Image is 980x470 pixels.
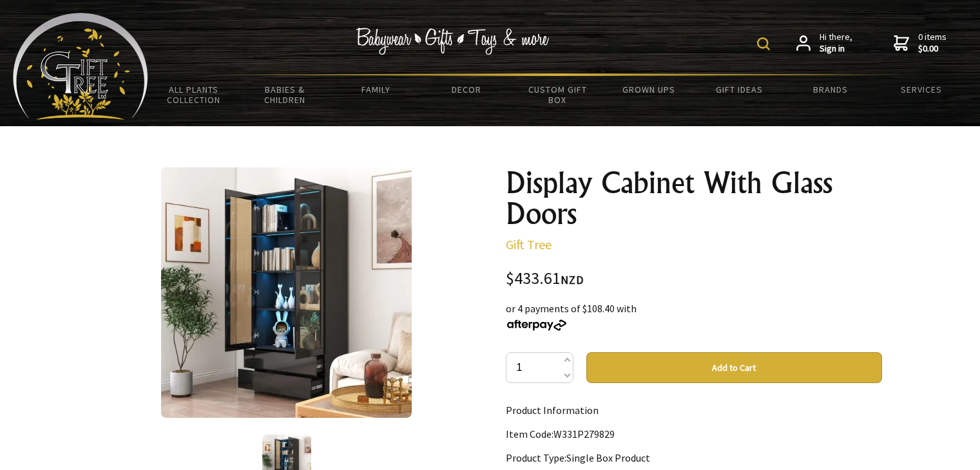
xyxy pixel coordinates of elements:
a: Custom Gift Box [512,76,603,113]
span: 0 items [918,31,946,54]
h1: Display Cabinet With Glass Doors [506,167,882,229]
img: Afterpay [506,319,568,331]
a: 0 items$0.00 [894,32,946,54]
img: Babyware - Gifts - Toys and more... [13,13,148,120]
a: Grown Ups [603,76,694,103]
a: Gift Tree [506,236,552,252]
a: Family [330,76,421,103]
img: product search [757,37,770,50]
img: Display Cabinet With Glass Doors [161,167,412,418]
button: Add to Cart [586,352,882,383]
strong: Sign in [820,43,852,55]
strong: $0.00 [918,43,946,55]
div: $433.61 [506,270,882,288]
p: Product Type:Single Box Product [506,450,882,465]
a: Hi there,Sign in [796,32,852,54]
img: Babywear - Gifts - Toys & more [356,28,550,55]
p: Item Code:W331P279829 [506,426,882,442]
a: Babies & Children [239,76,330,113]
a: All Plants Collection [148,76,239,113]
a: Decor [421,76,512,103]
a: Services [876,76,967,103]
span: Hi there, [820,32,852,54]
span: NZD [561,272,584,287]
p: Product Information [506,402,882,418]
a: Brands [785,76,876,103]
div: or 4 payments of $108.40 with [506,301,882,332]
a: Gift Ideas [694,76,785,103]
